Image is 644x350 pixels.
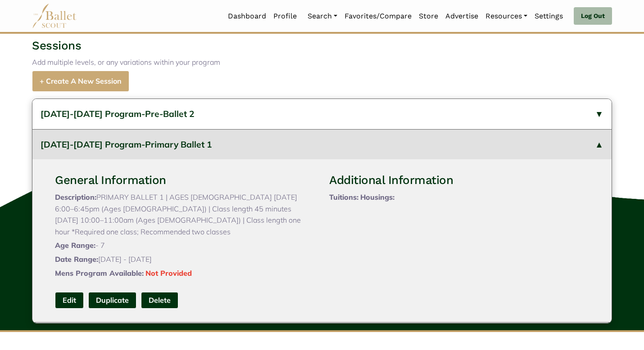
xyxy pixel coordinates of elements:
a: Favorites/Compare [341,7,415,26]
p: Add multiple levels, or any variations within your program [32,57,612,68]
span: Housings: [360,193,395,202]
a: Edit [55,292,84,309]
a: Duplicate [88,292,136,309]
h3: General Information [55,173,315,188]
span: Not Provided [145,269,192,278]
a: + Create A New Session [32,71,129,92]
a: Advertise [442,7,482,26]
a: Search [304,7,341,26]
button: [DATE]-[DATE] Program-Primary Ballet 1 [32,129,612,160]
span: [DATE]-[DATE] Program-Pre-Ballet 2 [41,108,195,119]
span: Age Range: [55,241,95,250]
button: Delete [141,292,178,309]
p: - 7 [55,240,315,251]
a: Resources [482,7,531,26]
a: Log Out [574,7,612,25]
h3: Sessions [32,38,612,54]
span: [DATE]-[DATE] Program-Primary Ballet 1 [41,139,212,150]
span: Date Range: [55,255,98,264]
span: Description: [55,193,96,202]
a: Profile [270,7,300,26]
p: PRIMARY BALLET 1 | AGES [DEMOGRAPHIC_DATA] [DATE] 6:00–6:45pm (Ages [DEMOGRAPHIC_DATA]) | Class l... [55,192,315,238]
a: Settings [531,7,567,26]
p: [DATE] - [DATE] [55,254,315,265]
span: Mens Program Available: [55,269,144,278]
a: Dashboard [224,7,270,26]
h3: Additional Information [329,173,589,188]
button: [DATE]-[DATE] Program-Pre-Ballet 2 [32,99,612,129]
a: Store [415,7,442,26]
span: Tuitions: [329,193,358,202]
